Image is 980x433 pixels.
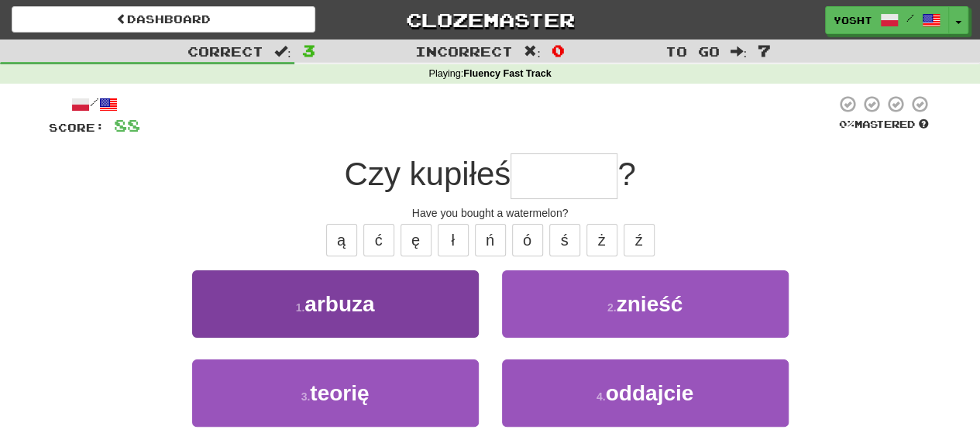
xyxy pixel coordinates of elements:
[512,224,543,256] button: ó
[296,301,305,314] small: 1 .
[304,292,374,316] span: arbuza
[552,41,565,60] span: 0
[665,43,719,59] span: To go
[49,95,140,114] div: /
[274,45,291,58] span: :
[524,45,541,58] span: :
[549,224,580,256] button: ś
[839,118,854,130] span: 0 %
[310,381,369,405] span: teorię
[463,68,551,79] strong: Fluency Fast Track
[834,13,872,27] span: Yosht
[302,41,315,60] span: 3
[363,224,394,256] button: ć
[730,45,747,58] span: :
[624,224,655,256] button: ź
[187,43,263,59] span: Correct
[415,43,513,59] span: Incorrect
[49,121,105,134] span: Score:
[758,41,771,60] span: 7
[401,224,432,256] button: ę
[475,224,506,256] button: ń
[114,115,140,135] span: 88
[606,381,694,405] span: oddajcie
[617,292,683,316] span: znieść
[586,224,617,256] button: ż
[301,390,311,403] small: 3 .
[192,359,479,427] button: 3.teorię
[49,205,932,221] div: Have you bought a watermelon?
[344,156,511,192] span: Czy kupiłeś
[906,12,914,23] span: /
[502,359,789,427] button: 4.oddajcie
[12,6,315,33] a: Dashboard
[438,224,469,256] button: ł
[192,270,479,338] button: 1.arbuza
[597,390,606,403] small: 4 .
[825,6,949,34] a: Yosht /
[607,301,617,314] small: 2 .
[617,156,635,192] span: ?
[326,224,357,256] button: ą
[836,118,932,132] div: Mastered
[339,6,642,33] a: Clozemaster
[502,270,789,338] button: 2.znieść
